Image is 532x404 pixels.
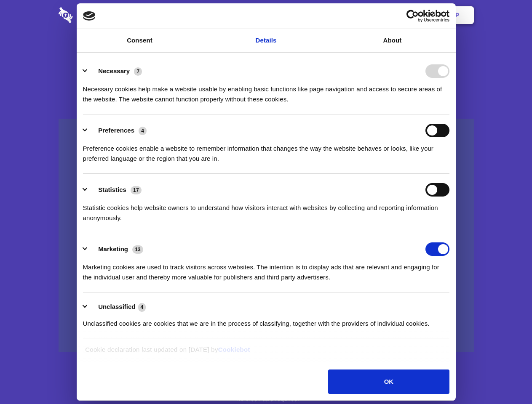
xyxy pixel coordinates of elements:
iframe: Drift Widget Chat Controller [490,362,522,394]
a: Consent [77,29,203,52]
label: Necessary [98,67,130,74]
img: logo [83,11,96,21]
div: Necessary cookies help make a website usable by enabling basic functions like page navigation and... [83,78,449,104]
a: Login [382,2,419,28]
span: 7 [134,67,142,76]
button: Preferences (4) [83,124,152,137]
label: Statistics [98,186,126,193]
h1: Eliminate Slack Data Loss. [59,38,474,68]
div: Statistic cookies help website owners to understand how visitors interact with websites by collec... [83,197,449,223]
a: Cookiebot [218,346,250,353]
div: Preference cookies enable a website to remember information that changes the way the website beha... [83,137,449,164]
label: Marketing [98,245,128,252]
a: Pricing [247,2,284,28]
span: 13 [132,245,143,254]
button: Necessary (7) [83,64,147,78]
span: 4 [139,127,147,135]
div: Unclassified cookies are cookies that we are in the process of classifying, together with the pro... [83,312,449,329]
a: Details [203,29,329,52]
h4: Auto-redaction of sensitive data, encrypted data sharing and self-destructing private chats. Shar... [59,77,474,104]
a: Wistia video thumbnail [59,119,474,352]
span: 4 [138,303,146,311]
div: Cookie declaration last updated on [DATE] by [79,345,453,361]
span: 17 [131,186,142,194]
a: Contact [342,2,380,28]
button: Statistics (17) [83,183,147,197]
a: Usercentrics Cookiebot - opens in a new window [376,10,449,22]
button: Unclassified (4) [83,302,151,312]
a: About [329,29,456,52]
div: Marketing cookies are used to track visitors across websites. The intention is to display ads tha... [83,256,449,282]
img: logo-wordmark-white-trans-d4663122ce5f474addd5e946df7df03e33cb6a1c49d2221995e7729f52c070b2.svg [59,7,131,23]
label: Preferences [98,127,134,134]
button: OK [328,369,449,394]
button: Marketing (13) [83,242,149,256]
